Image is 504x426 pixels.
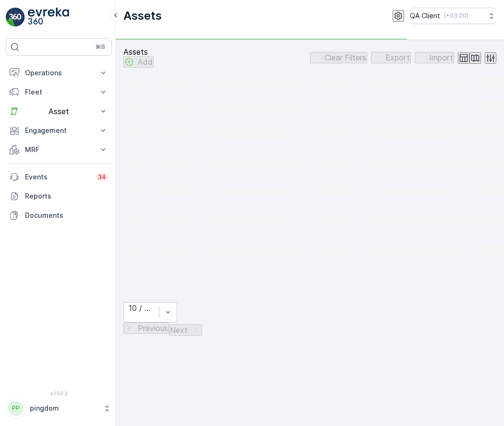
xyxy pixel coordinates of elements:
p: Add [138,58,153,66]
button: Clear Filters [310,52,367,63]
button: Export [371,52,411,63]
p: Previous [138,324,168,332]
button: MRF [6,140,112,159]
p: Events [25,172,90,182]
p: Asset [25,107,93,116]
button: Asset [6,102,112,121]
p: QA Client [410,11,440,21]
img: logo [6,8,25,27]
p: Fleet [25,87,93,97]
button: Fleet [6,83,112,102]
a: Reports [6,187,112,206]
p: Assets [123,8,162,24]
button: Add [123,56,154,68]
button: QA Client(+03:00) [410,8,496,24]
img: logo_light-DOdMpM7g.png [28,8,69,27]
div: 10 / Page [129,304,154,312]
p: Clear Filters [324,53,366,62]
span: v 1.50.3 [6,390,112,396]
button: Engagement [6,121,112,140]
p: Engagement [25,126,93,135]
p: ⌘B [96,43,105,51]
p: Next [170,326,188,334]
button: Operations [6,63,112,83]
p: 34 [98,173,106,181]
p: MRF [25,145,93,154]
p: Export [385,53,410,62]
a: Events34 [6,167,112,187]
p: Documents [25,211,108,220]
button: PPpingdom [6,398,112,418]
p: Assets [123,47,154,56]
button: Next [169,324,202,336]
button: Import [415,52,454,63]
p: ( +03:00 ) [444,12,468,20]
div: PP [8,401,24,416]
p: Operations [25,68,93,78]
p: Import [429,53,453,62]
p: Reports [25,191,108,201]
p: pingdom [30,403,98,413]
a: Documents [6,206,112,225]
button: Previous [123,322,169,334]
